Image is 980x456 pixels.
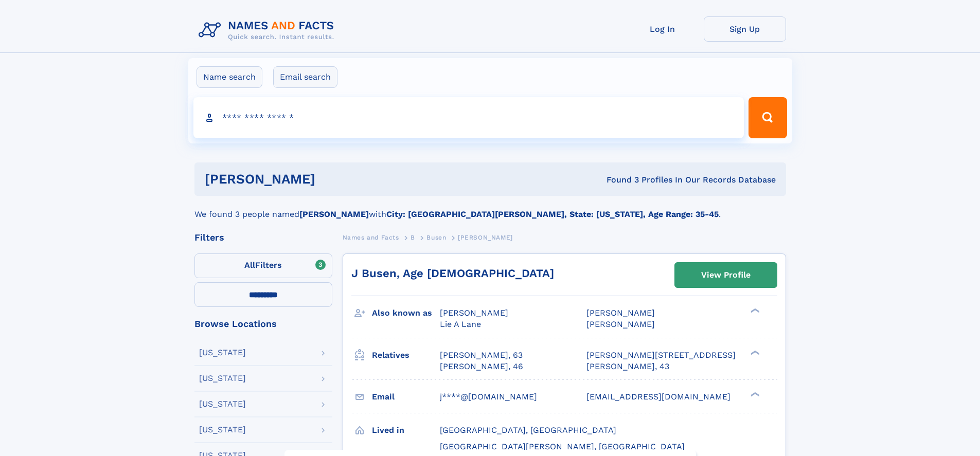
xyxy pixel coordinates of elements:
[372,304,440,322] h3: Also known as
[440,361,523,372] a: [PERSON_NAME], 46
[199,349,246,357] div: [US_STATE]
[440,425,616,435] span: [GEOGRAPHIC_DATA], [GEOGRAPHIC_DATA]
[299,209,369,219] b: [PERSON_NAME]
[701,263,751,287] div: View Profile
[343,231,399,244] a: Names and Facts
[748,307,760,314] div: ❯
[426,231,446,244] a: Busen
[194,233,332,242] div: Filters
[194,16,343,44] img: Logo Names and Facts
[372,388,440,406] h3: Email
[372,422,440,439] h3: Lived in
[749,97,787,138] button: Search Button
[748,391,760,397] div: ❯
[199,374,246,382] div: [US_STATE]
[194,196,786,221] div: We found 3 people named with .
[386,209,719,219] b: City: [GEOGRAPHIC_DATA][PERSON_NAME], State: [US_STATE], Age Range: 35-45
[205,173,461,186] h1: [PERSON_NAME]
[411,234,415,241] span: B
[440,350,523,361] a: [PERSON_NAME], 63
[675,263,777,287] a: View Profile
[621,16,704,42] a: Log In
[704,16,786,42] a: Sign Up
[586,392,730,402] span: [EMAIL_ADDRESS][DOMAIN_NAME]
[586,319,655,329] span: [PERSON_NAME]
[193,97,744,138] input: search input
[244,260,255,270] span: All
[194,319,332,329] div: Browse Locations
[194,253,332,278] label: Filters
[586,308,655,318] span: [PERSON_NAME]
[273,66,337,88] label: Email search
[461,174,776,186] div: Found 3 Profiles In Our Records Database
[748,349,760,356] div: ❯
[197,66,262,88] label: Name search
[411,231,415,244] a: B
[458,234,513,241] span: [PERSON_NAME]
[440,319,481,329] span: Lie A Lane
[586,350,736,361] a: [PERSON_NAME][STREET_ADDRESS]
[351,267,554,280] a: J Busen, Age [DEMOGRAPHIC_DATA]
[372,346,440,364] h3: Relatives
[199,400,246,408] div: [US_STATE]
[440,442,685,451] span: [GEOGRAPHIC_DATA][PERSON_NAME], [GEOGRAPHIC_DATA]
[586,361,669,372] a: [PERSON_NAME], 43
[426,234,446,241] span: Busen
[199,426,246,434] div: [US_STATE]
[440,308,508,318] span: [PERSON_NAME]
